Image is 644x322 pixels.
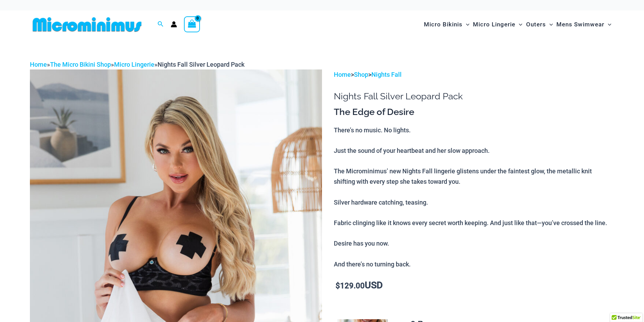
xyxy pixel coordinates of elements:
[604,16,611,33] span: Menu Toggle
[354,71,368,78] a: Shop
[30,61,47,68] a: Home
[526,16,546,33] span: Outers
[462,16,469,33] span: Menu Toggle
[471,14,524,35] a: Micro LingerieMenu ToggleMenu Toggle
[371,71,402,78] a: Nights Fall
[171,21,177,27] a: Account icon link
[546,16,553,33] span: Menu Toggle
[515,16,522,33] span: Menu Toggle
[50,61,111,68] a: The Micro Bikini Shop
[334,91,614,102] h1: Nights Fall Silver Leopard Pack
[114,61,154,68] a: Micro Lingerie
[424,16,462,33] span: Micro Bikinis
[334,106,614,118] h3: The Edge of Desire
[336,281,340,290] span: $
[421,13,614,36] nav: Site Navigation
[555,14,613,35] a: Mens SwimwearMenu ToggleMenu Toggle
[158,20,164,29] a: Search icon link
[473,16,515,33] span: Micro Lingerie
[184,16,200,32] a: View Shopping Cart, empty
[30,61,244,68] span: » » »
[422,14,471,35] a: Micro BikinisMenu ToggleMenu Toggle
[524,14,555,35] a: OutersMenu ToggleMenu Toggle
[334,69,614,80] p: > >
[30,17,144,32] img: MM SHOP LOGO FLAT
[336,281,365,290] bdi: 129.00
[158,61,244,68] span: Nights Fall Silver Leopard Pack
[556,16,604,33] span: Mens Swimwear
[334,280,614,291] p: USD
[334,71,351,78] a: Home
[334,125,614,270] p: There’s no music. No lights. Just the sound of your heartbeat and her slow approach. The Micromin...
